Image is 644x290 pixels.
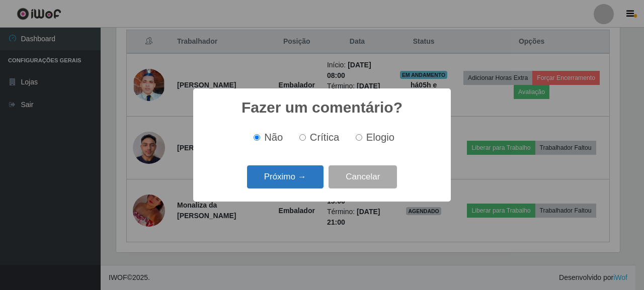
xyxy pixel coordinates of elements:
[247,165,324,189] button: Próximo →
[299,134,306,141] input: Crítica
[264,132,283,143] span: Não
[242,99,403,117] h2: Fazer um comentário?
[310,132,340,143] span: Crítica
[356,134,362,141] input: Elogio
[366,132,394,143] span: Elogio
[254,134,260,141] input: Não
[329,165,397,189] button: Cancelar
